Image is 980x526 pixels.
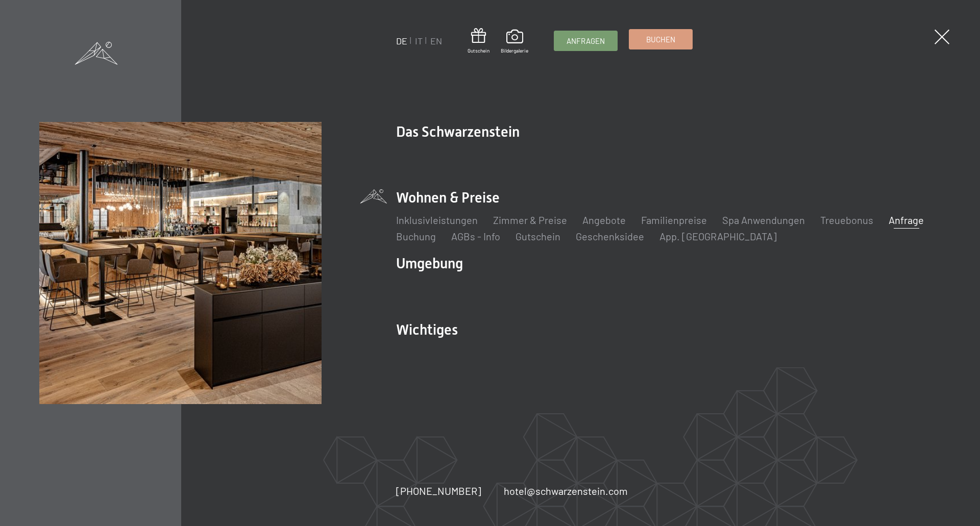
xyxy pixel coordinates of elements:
a: Bildergalerie [501,30,528,54]
a: Treuebonus [820,214,873,226]
a: Inklusivleistungen [396,214,478,226]
a: IT [415,35,423,46]
a: Buchen [629,30,692,49]
a: Gutschein [516,230,560,242]
span: Buchen [646,34,675,45]
a: [PHONE_NUMBER] [396,484,481,498]
a: Spa Anwendungen [722,214,805,226]
a: App. [GEOGRAPHIC_DATA] [659,230,777,242]
a: EN [430,35,442,46]
a: Anfragen [554,31,617,51]
a: Anfrage [889,214,924,226]
a: Gutschein [468,28,489,54]
a: Buchung [396,230,436,242]
a: Zimmer & Preise [493,214,567,226]
img: Urlaub in Südtirol im Hotel Schwarzenstein – Anfrage [39,122,322,404]
a: DE [396,35,407,46]
a: hotel@schwarzenstein.com [504,484,628,498]
span: Bildergalerie [501,47,528,54]
a: Angebote [582,214,626,226]
a: Geschenksidee [576,230,644,242]
span: [PHONE_NUMBER] [396,485,481,497]
a: Familienpreise [641,214,707,226]
span: Anfragen [567,36,605,46]
span: Gutschein [468,47,489,54]
a: AGBs - Info [451,230,500,242]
